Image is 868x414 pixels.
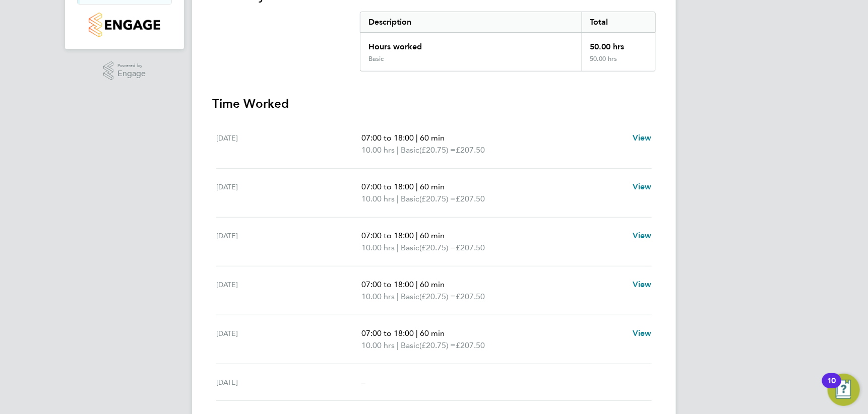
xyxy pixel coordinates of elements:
[401,193,419,205] span: Basic
[397,292,399,301] span: |
[416,231,418,240] span: |
[77,13,172,37] a: Go to home page
[216,230,361,254] div: [DATE]
[420,328,445,338] span: 60 min
[416,182,418,191] span: |
[361,340,395,350] span: 10.00 hrs
[103,61,146,81] a: Powered byEngage
[633,133,652,143] span: View
[633,230,652,242] a: View
[420,133,445,143] span: 60 min
[633,231,652,240] span: View
[397,340,399,350] span: |
[361,377,365,387] span: –
[633,182,652,191] span: View
[216,279,361,303] div: [DATE]
[401,291,419,303] span: Basic
[401,144,419,156] span: Basic
[456,340,485,350] span: £207.50
[456,194,485,203] span: £207.50
[117,61,146,70] span: Powered by
[361,145,395,155] span: 10.00 hrs
[416,280,418,289] span: |
[361,292,395,301] span: 10.00 hrs
[582,12,655,32] div: Total
[360,33,582,55] div: Hours worked
[419,243,456,252] span: (£20.75) =
[361,328,414,338] span: 07:00 to 18:00
[828,374,860,406] button: Open Resource Center, 10 new notifications
[416,328,418,338] span: |
[212,96,656,112] h3: Time Worked
[420,231,445,240] span: 60 min
[456,243,485,252] span: £207.50
[401,339,419,352] span: Basic
[361,231,414,240] span: 07:00 to 18:00
[633,181,652,193] a: View
[361,280,414,289] span: 07:00 to 18:00
[633,280,652,289] span: View
[368,55,384,63] div: Basic
[216,327,361,352] div: [DATE]
[397,145,399,155] span: |
[633,328,652,338] span: View
[361,194,395,203] span: 10.00 hrs
[419,194,456,203] span: (£20.75) =
[117,70,146,78] span: Engage
[360,12,582,32] div: Description
[827,381,836,394] div: 10
[216,132,361,156] div: [DATE]
[456,145,485,155] span: £207.50
[633,132,652,144] a: View
[416,133,418,143] span: |
[360,12,656,72] div: Summary
[633,327,652,339] a: View
[419,292,456,301] span: (£20.75) =
[420,182,445,191] span: 60 min
[89,13,160,37] img: countryside-properties-logo-retina.png
[397,243,399,252] span: |
[401,242,419,254] span: Basic
[216,181,361,205] div: [DATE]
[397,194,399,203] span: |
[419,340,456,350] span: (£20.75) =
[216,376,361,388] div: [DATE]
[419,145,456,155] span: (£20.75) =
[456,292,485,301] span: £207.50
[361,243,395,252] span: 10.00 hrs
[633,279,652,291] a: View
[582,33,655,55] div: 50.00 hrs
[361,182,414,191] span: 07:00 to 18:00
[361,133,414,143] span: 07:00 to 18:00
[582,55,655,71] div: 50.00 hrs
[420,280,445,289] span: 60 min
